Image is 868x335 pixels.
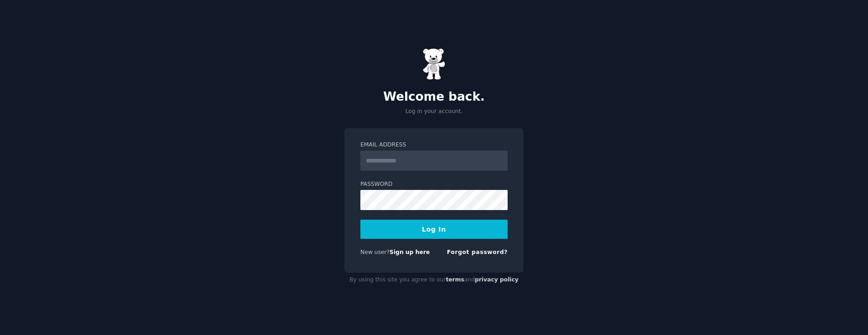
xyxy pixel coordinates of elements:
[360,220,508,239] button: Log In
[475,276,519,283] a: privacy policy
[360,141,508,149] label: Email Address
[446,276,464,283] a: terms
[344,273,524,287] div: By using this site you agree to our and
[390,249,430,255] a: Sign up here
[344,90,524,104] h2: Welcome back.
[360,249,390,255] span: New user?
[423,48,445,80] img: Gummy Bear
[360,180,508,189] label: Password
[344,108,524,116] p: Log in your account.
[447,249,508,255] a: Forgot password?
